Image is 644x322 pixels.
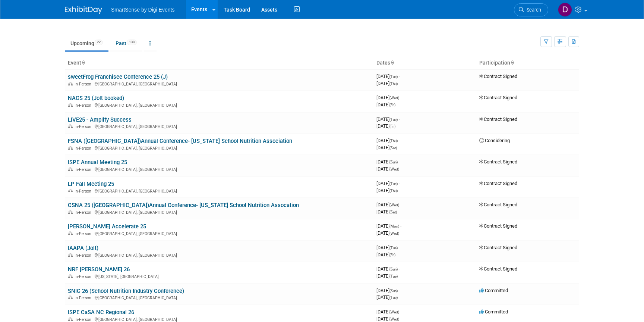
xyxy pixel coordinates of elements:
span: (Fri) [389,103,395,107]
th: Event [65,57,373,69]
span: - [399,74,400,79]
span: [DATE] [376,309,401,315]
span: (Tue) [389,118,398,122]
a: Search [514,3,548,16]
span: (Wed) [389,231,399,235]
span: In-Person [75,167,94,172]
img: In-Person Event [68,296,73,299]
a: Sort by Start Date [390,60,394,66]
span: (Tue) [389,296,398,300]
span: In-Person [75,189,94,194]
span: Contract Signed [479,159,517,165]
span: In-Person [75,253,94,258]
span: (Tue) [389,274,398,278]
span: In-Person [75,124,94,129]
span: Contract Signed [479,245,517,250]
a: ISPE Annual Meeting 25 [68,159,127,166]
div: [US_STATE], [GEOGRAPHIC_DATA] [68,273,370,279]
span: - [399,138,400,143]
a: LIVE25 - Amplify Success [68,116,132,123]
span: [DATE] [376,81,398,86]
img: In-Person Event [68,82,73,85]
img: In-Person Event [68,146,73,150]
span: [DATE] [376,181,400,186]
img: ExhibitDay [65,6,102,14]
span: [DATE] [376,230,399,236]
span: - [399,288,400,293]
span: [DATE] [376,252,395,257]
span: In-Person [75,146,94,151]
span: Contract Signed [479,74,517,79]
span: (Wed) [389,167,399,171]
div: [GEOGRAPHIC_DATA], [GEOGRAPHIC_DATA] [68,188,370,194]
span: [DATE] [376,116,400,122]
span: [DATE] [376,123,395,129]
span: [DATE] [376,273,398,279]
div: [GEOGRAPHIC_DATA], [GEOGRAPHIC_DATA] [68,102,370,108]
span: [DATE] [376,102,395,107]
div: [GEOGRAPHIC_DATA], [GEOGRAPHIC_DATA] [68,145,370,151]
a: sweetFrog Franchisee Conference 25 (J) [68,74,168,80]
span: [DATE] [376,294,398,300]
span: Contract Signed [479,95,517,100]
span: In-Person [75,274,94,279]
span: [DATE] [376,166,399,172]
span: - [399,181,400,186]
span: Contract Signed [479,202,517,207]
span: Committed [479,288,508,293]
span: SmartSense by Digi Events [111,7,174,13]
img: In-Person Event [68,317,73,321]
a: ISPE CaSA NC Regional 26 [68,309,134,316]
span: (Wed) [389,310,399,314]
a: Sort by Event Name [81,60,85,66]
div: [GEOGRAPHIC_DATA], [GEOGRAPHIC_DATA] [68,252,370,258]
span: [DATE] [376,145,397,150]
span: Contract Signed [479,181,517,186]
span: (Thu) [389,189,398,193]
span: (Sat) [389,146,397,150]
span: In-Person [75,210,94,215]
th: Dates [373,57,476,69]
span: (Tue) [389,75,398,79]
span: [DATE] [376,95,401,100]
span: - [400,223,401,229]
span: (Wed) [389,203,399,207]
img: In-Person Event [68,103,73,107]
span: [DATE] [376,223,401,229]
span: (Wed) [389,96,399,100]
span: [DATE] [376,188,398,193]
span: [DATE] [376,266,400,272]
span: - [399,266,400,272]
span: (Tue) [389,182,398,186]
span: In-Person [75,82,94,87]
a: IAAPA (Jolt) [68,245,98,251]
span: (Sat) [389,210,397,214]
div: [GEOGRAPHIC_DATA], [GEOGRAPHIC_DATA] [68,209,370,215]
span: (Sun) [389,160,398,164]
a: FSNA ([GEOGRAPHIC_DATA])Annual Conference- [US_STATE] School Nutrition Association [68,138,292,144]
a: NACS 25 (Jolt booked) [68,95,124,101]
span: (Sun) [389,267,398,271]
span: In-Person [75,317,94,322]
a: Sort by Participation Type [510,60,514,66]
span: (Thu) [389,139,398,143]
div: [GEOGRAPHIC_DATA], [GEOGRAPHIC_DATA] [68,123,370,129]
div: [GEOGRAPHIC_DATA], [GEOGRAPHIC_DATA] [68,166,370,172]
div: [GEOGRAPHIC_DATA], [GEOGRAPHIC_DATA] [68,316,370,322]
span: Contract Signed [479,266,517,272]
span: [DATE] [376,209,397,215]
span: In-Person [75,296,94,300]
span: Committed [479,309,508,315]
a: Upcoming22 [65,36,108,50]
span: [DATE] [376,74,400,79]
span: - [399,159,400,165]
span: - [400,202,401,207]
span: 22 [95,40,103,45]
span: [DATE] [376,245,400,250]
span: [DATE] [376,316,399,322]
span: - [400,309,401,315]
span: (Fri) [389,124,395,128]
img: In-Person Event [68,124,73,128]
img: In-Person Event [68,231,73,235]
span: [DATE] [376,288,400,293]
